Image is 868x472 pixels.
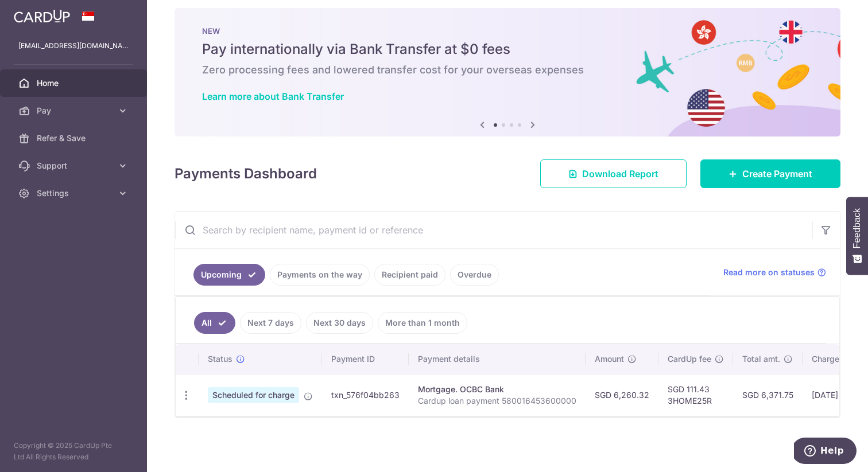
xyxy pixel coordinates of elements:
[733,374,803,416] td: SGD 6,371.75
[322,374,409,416] td: txn_576f04bb263
[812,353,859,365] span: Charge date
[37,105,113,116] span: Pay
[852,208,862,248] span: Feedback
[202,63,813,77] h6: Zero processing fees and lowered transfer cost for your overseas expenses
[270,264,370,286] a: Payments on the way
[742,353,780,365] span: Total amt.
[37,188,113,199] span: Settings
[409,344,586,374] th: Payment details
[723,267,815,278] span: Read more on statuses
[18,40,129,52] p: [EMAIL_ADDRESS][DOMAIN_NAME]
[742,167,812,181] span: Create Payment
[595,353,624,365] span: Amount
[14,9,70,23] img: CardUp
[240,312,301,334] a: Next 7 days
[202,40,813,58] h5: Pay internationally via Bank Transfer at $0 fees
[322,344,409,374] th: Payment ID
[668,353,711,365] span: CardUp fee
[37,132,113,144] span: Refer & Save
[208,387,299,403] span: Scheduled for charge
[846,197,868,275] button: Feedback - Show survey
[194,312,235,334] a: All
[582,167,658,181] span: Download Report
[794,438,857,466] iframe: Opens a widget where you can find more information
[374,264,445,286] a: Recipient paid
[700,159,840,188] a: Create Payment
[586,374,658,416] td: SGD 6,260.32
[37,160,113,171] span: Support
[450,264,499,286] a: Overdue
[208,353,232,365] span: Status
[306,312,373,334] a: Next 30 days
[723,267,826,278] a: Read more on statuses
[540,159,687,188] a: Download Report
[378,312,467,334] a: More than 1 month
[175,8,840,136] img: Bank transfer banner
[175,163,317,184] h4: Payments Dashboard
[658,374,733,416] td: SGD 111.43 3HOME25R
[418,395,576,407] p: Cardup loan payment 580016453600000
[193,264,265,286] a: Upcoming
[418,384,576,395] div: Mortgage. OCBC Bank
[175,212,812,248] input: Search by recipient name, payment id or reference
[202,26,813,36] p: NEW
[202,91,344,102] a: Learn more about Bank Transfer
[37,77,113,89] span: Home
